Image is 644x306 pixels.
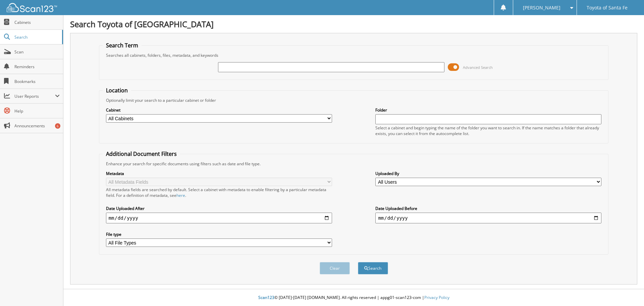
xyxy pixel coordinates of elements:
h1: Search Toyota of [GEOGRAPHIC_DATA] [70,18,637,30]
legend: Search Term [103,42,142,49]
div: All metadata fields are searched by default. Select a cabinet with metadata to enable filtering b... [106,187,332,198]
span: User Reports [14,93,55,99]
span: Announcements [14,123,60,129]
legend: Location [103,87,131,94]
label: Date Uploaded Before [375,206,601,211]
div: © [DATE]-[DATE] [DOMAIN_NAME]. All rights reserved | appg01-scan123-com | [63,290,644,306]
span: Search [14,34,59,40]
label: Cabinet [106,107,332,113]
img: scan123-logo-white.svg [7,3,57,12]
label: Uploaded By [375,171,601,176]
span: Scan [14,49,60,55]
span: Bookmarks [14,79,60,84]
label: Date Uploaded After [106,206,332,211]
legend: Additional Document Filters [103,150,180,158]
a: Privacy Policy [424,295,449,300]
div: Searches all cabinets, folders, files, metadata, and keywords [103,52,605,58]
div: 6 [55,123,60,129]
input: start [106,213,332,223]
span: Scan123 [258,295,274,300]
span: Toyota of Santa Fe [587,6,628,10]
span: Cabinets [14,19,60,25]
div: Optionally limit your search to a particular cabinet or folder [103,97,605,103]
div: Select a cabinet and begin typing the name of the folder you want to search in. If the name match... [375,125,601,136]
button: Clear [320,262,350,274]
span: Reminders [14,64,60,70]
label: File type [106,231,332,237]
iframe: Chat Widget [610,274,644,306]
button: Search [358,262,388,274]
div: Enhance your search for specific documents using filters such as date and file type. [103,161,605,167]
span: Advanced Search [463,65,493,70]
span: [PERSON_NAME] [523,6,560,10]
span: Help [14,108,60,114]
label: Folder [375,107,601,113]
input: end [375,213,601,223]
a: here [176,192,185,198]
label: Metadata [106,171,332,176]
